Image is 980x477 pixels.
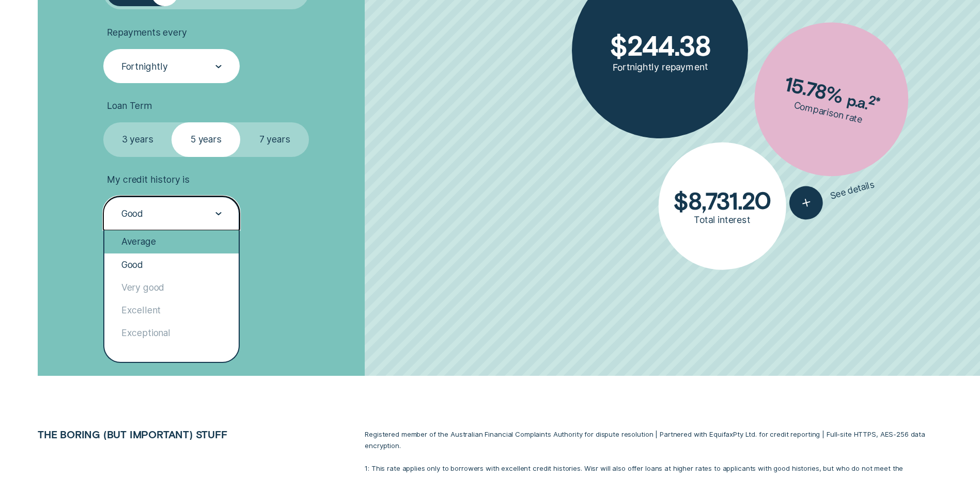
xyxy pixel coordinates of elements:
div: Good [104,253,239,276]
label: 3 years [103,122,172,156]
div: Good [121,208,143,219]
span: My credit history is [107,174,189,185]
div: Fortnightly [121,61,168,72]
h2: The boring (but important) stuff [32,428,294,440]
button: See details [786,168,879,224]
span: Repayments every [107,27,186,38]
span: See details [829,179,876,201]
div: Average [104,230,239,253]
p: Registered member of the Australian Financial Complaints Authority for dispute resolution | Partn... [365,428,942,451]
span: P T Y [733,430,743,438]
span: Ltd [745,430,756,438]
div: Excellent [104,299,239,322]
span: Loan Term [107,100,152,112]
label: 5 years [172,122,240,156]
div: Exceptional [104,322,239,344]
span: Pty [733,430,743,438]
label: 7 years [240,122,309,156]
div: Very good [104,276,239,299]
span: L T D [745,430,756,438]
